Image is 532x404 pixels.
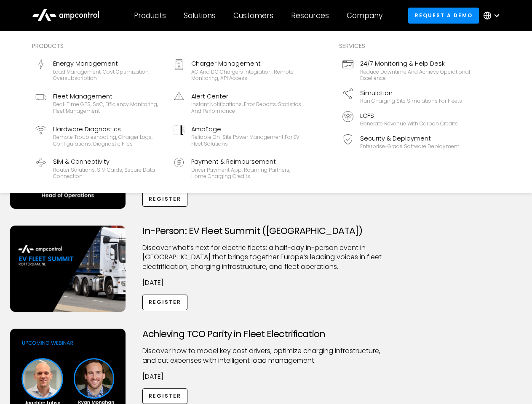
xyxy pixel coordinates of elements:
h3: In-Person: EV Fleet Summit ([GEOGRAPHIC_DATA]) [142,226,390,237]
p: [DATE] [142,372,390,381]
a: Request a demo [408,8,479,23]
div: Customers [233,11,273,20]
p: ​Discover what’s next for electric fleets: a half-day in-person event in [GEOGRAPHIC_DATA] that b... [142,243,390,271]
div: Solutions [184,11,216,20]
div: Resources [291,11,329,20]
div: Products [134,11,166,20]
div: Company [347,11,382,20]
p: Discover how to model key cost drivers, optimize charging infrastructure, and cut expenses with i... [142,346,390,365]
p: [DATE] [142,278,390,287]
a: Register [142,388,188,404]
a: Register [142,295,188,310]
h3: Achieving TCO Parity in Fleet Electrification [142,329,390,340]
